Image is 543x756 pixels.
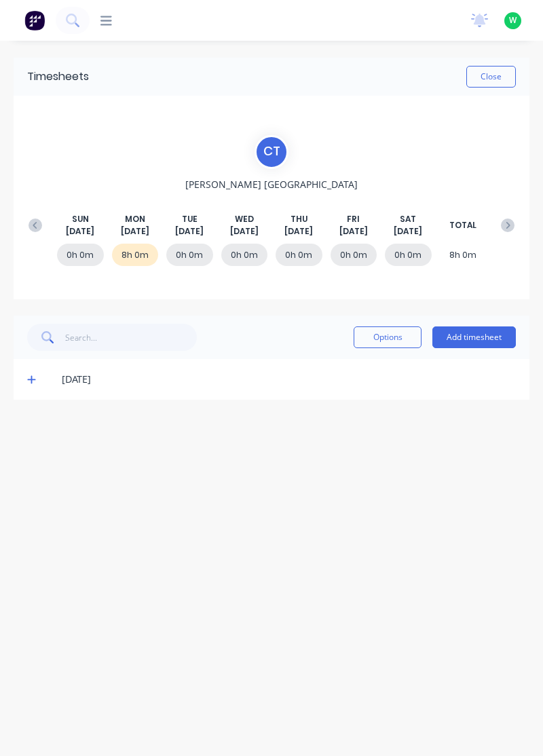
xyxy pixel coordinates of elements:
div: Timesheets [27,69,89,85]
span: [DATE] [66,225,94,238]
button: Add timesheet [432,326,516,348]
span: SAT [400,213,416,225]
div: 8h 0m [440,244,487,266]
span: TUE [182,213,198,225]
span: [PERSON_NAME] [GEOGRAPHIC_DATA] [185,177,358,191]
span: THU [291,213,307,225]
span: [DATE] [339,225,368,238]
span: [DATE] [230,225,259,238]
div: 0h 0m [166,244,213,266]
div: 8h 0m [112,244,159,266]
span: MON [125,213,145,225]
input: Search... [65,324,198,351]
img: Factory [24,10,45,31]
span: WED [235,213,254,225]
span: [DATE] [175,225,204,238]
div: 0h 0m [385,244,432,266]
span: TOTAL [449,219,476,231]
div: 0h 0m [276,244,322,266]
button: Close [466,66,516,88]
span: [DATE] [284,225,313,238]
span: [DATE] [394,225,422,238]
div: 0h 0m [221,244,268,266]
span: FRI [347,213,360,225]
div: [DATE] [62,372,516,387]
div: 0h 0m [331,244,377,266]
button: Options [354,326,422,348]
div: 0h 0m [57,244,104,266]
div: C T [255,135,288,169]
span: [DATE] [121,225,149,238]
span: SUN [72,213,89,225]
span: W [509,14,517,26]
